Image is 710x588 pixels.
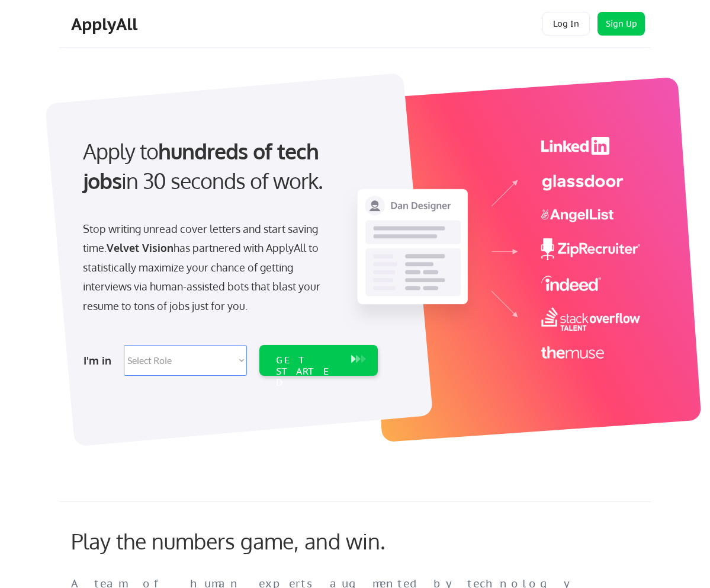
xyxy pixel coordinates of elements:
[71,14,141,34] div: ApplyAll
[83,219,326,315] div: Stop writing unread cover letters and start saving time. has partnered with ApplyAll to statistic...
[83,351,117,370] div: I'm in
[276,354,339,389] div: GET STARTED
[71,528,438,554] div: Play the numbers game, and win.
[83,136,373,196] div: Apply to in 30 seconds of work.
[542,12,590,36] button: Log In
[597,12,645,36] button: Sign Up
[83,138,324,194] strong: hundreds of tech jobs
[107,241,174,254] strong: Velvet Vision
